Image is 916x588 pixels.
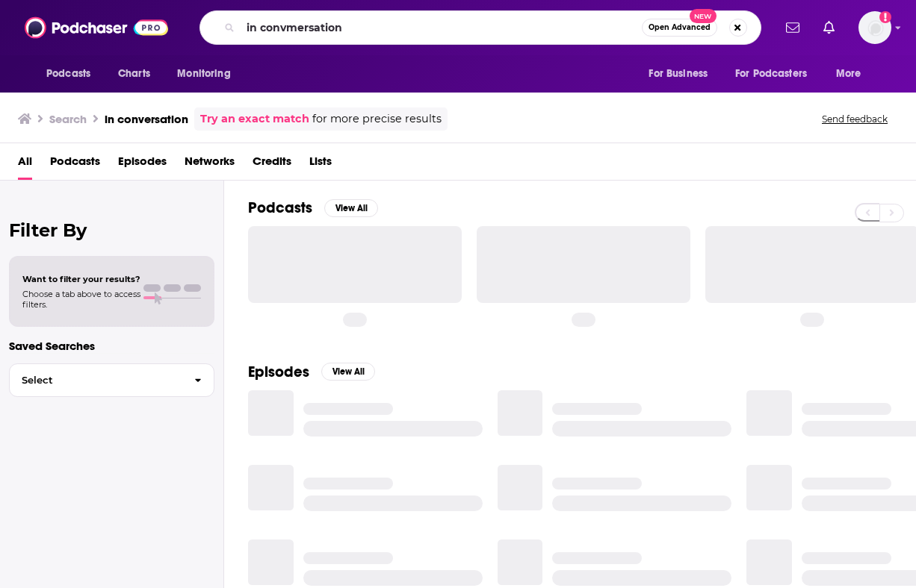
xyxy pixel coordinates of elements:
a: EpisodesView All [248,363,375,381]
p: Saved Searches [9,339,214,353]
button: View All [321,363,375,381]
span: Want to filter your results? [22,274,140,284]
h2: Filter By [9,219,214,241]
a: Show notifications dropdown [817,15,841,40]
a: Podcasts [50,149,100,180]
span: For Business [649,63,708,84]
button: open menu [638,60,726,88]
a: PodcastsView All [248,198,378,217]
div: Search podcasts, credits, & more... [199,10,761,45]
h2: Podcasts [248,198,312,217]
button: open menu [725,60,829,88]
span: Monitoring [177,63,230,84]
a: Episodes [118,149,167,180]
button: Show profile menu [858,11,891,44]
a: Lists [309,149,332,180]
button: Send feedback [817,113,892,125]
span: Choose a tab above to access filters. [22,289,140,310]
a: Try an exact match [200,110,309,128]
span: Open Advanced [649,24,711,31]
button: open menu [826,60,880,88]
button: open menu [167,60,250,88]
input: Search podcasts, credits, & more... [241,16,642,40]
span: Select [10,375,182,385]
span: for more precise results [312,110,442,128]
span: For Podcasters [735,63,807,84]
span: New [690,9,717,23]
h3: Search [49,112,87,126]
button: Open AdvancedNew [642,19,717,37]
span: Charts [118,63,150,84]
button: Select [9,363,214,397]
a: Networks [185,149,235,180]
a: Charts [108,60,159,88]
svg: Add a profile image [879,11,891,23]
a: Credits [253,149,291,180]
button: open menu [36,60,110,88]
a: All [18,149,32,180]
img: User Profile [858,11,891,44]
span: Logged in as smeizlik [858,11,891,44]
a: Show notifications dropdown [780,15,805,40]
h2: Episodes [248,363,309,381]
span: More [836,63,861,84]
img: Podchaser - Follow, Share and Rate Podcasts [25,13,168,42]
button: View All [324,199,378,217]
h3: in conversation [105,112,188,126]
span: Podcasts [46,63,90,84]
